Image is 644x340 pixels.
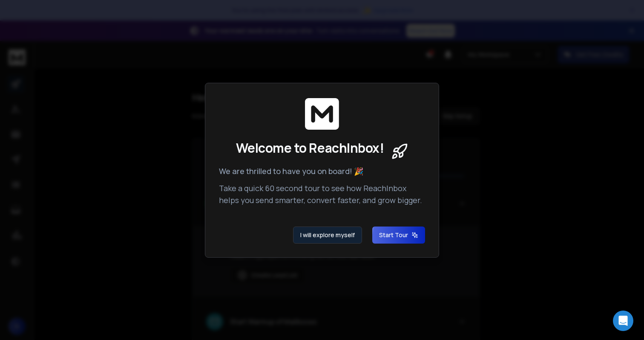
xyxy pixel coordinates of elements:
div: Open Intercom Messenger [613,311,633,331]
span: Start Tour [379,231,418,239]
button: Start Tour [372,227,425,244]
span: Welcome to ReachInbox! [236,140,384,156]
p: We are thrilled to have you on board! 🎉 [219,165,425,177]
p: Take a quick 60 second tour to see how ReachInbox helps you send smarter, convert faster, and gro... [219,182,425,206]
button: I will explore myself [293,227,362,244]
